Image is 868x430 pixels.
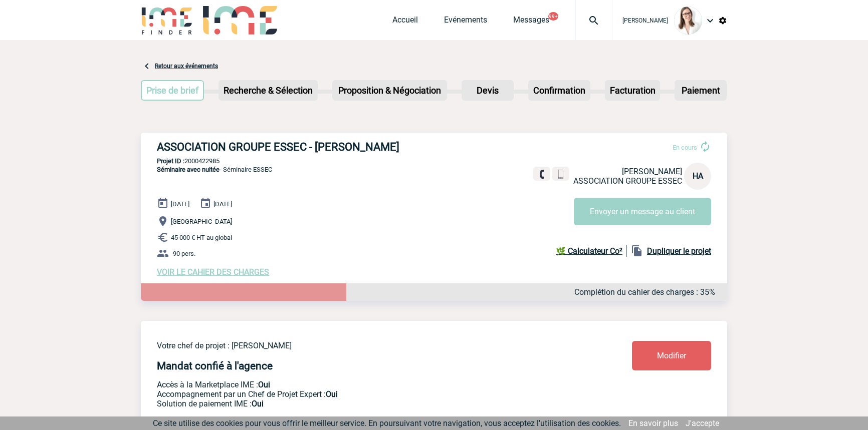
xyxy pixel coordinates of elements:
[529,81,589,100] p: Confirmation
[686,418,719,428] a: J'accepte
[513,15,549,29] a: Messages
[171,234,232,241] span: 45 000 € HT au global
[153,418,621,428] span: Ce site utilise des cookies pour vous offrir le meilleur service. En poursuivant votre navigation...
[463,81,513,100] p: Devis
[157,166,272,173] span: - Séminaire ESSEC
[606,81,660,100] p: Facturation
[157,389,573,399] p: Prestation payante
[157,399,573,408] p: Conformité aux process achat client, Prise en charge de la facturation, Mutualisation de plusieur...
[157,341,573,350] p: Votre chef de projet : [PERSON_NAME]
[326,389,338,399] b: Oui
[556,170,565,179] img: portable.png
[157,360,273,372] h4: Mandat confié à l'agence
[657,351,686,360] span: Modifier
[537,170,546,179] img: fixe.png
[171,218,232,225] span: [GEOGRAPHIC_DATA]
[173,250,195,257] span: 90 pers.
[444,15,487,29] a: Evénements
[155,63,218,70] a: Retour aux événements
[392,15,418,29] a: Accueil
[676,81,726,100] p: Paiement
[673,144,697,151] span: En cours
[628,418,678,428] a: En savoir plus
[622,17,668,24] span: [PERSON_NAME]
[573,176,682,186] span: ASSOCIATION GROUPE ESSEC
[157,166,220,173] span: Séminaire avec nuitée
[252,399,264,408] b: Oui
[333,81,446,100] p: Proposition & Négociation
[171,200,189,208] span: [DATE]
[693,171,703,181] span: HA
[141,6,193,35] img: IME-Finder
[548,12,558,21] button: 99+
[142,81,203,100] p: Prise de brief
[157,157,184,165] b: Projet ID :
[258,380,270,389] b: Oui
[622,167,682,176] span: [PERSON_NAME]
[220,81,317,100] p: Recherche & Sélection
[213,200,232,208] span: [DATE]
[157,380,573,389] p: Accès à la Marketplace IME :
[556,245,627,257] a: 🌿 Calculateur Co²
[556,246,622,256] b: 🌿 Calculateur Co²
[157,141,458,153] h3: ASSOCIATION GROUPE ESSEC - [PERSON_NAME]
[647,246,711,256] b: Dupliquer le projet
[141,157,727,165] p: 2000422985
[574,198,711,225] button: Envoyer un message au client
[674,7,702,35] img: 122719-0.jpg
[631,245,643,257] img: file_copy-black-24dp.png
[157,267,269,277] a: VOIR LE CAHIER DES CHARGES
